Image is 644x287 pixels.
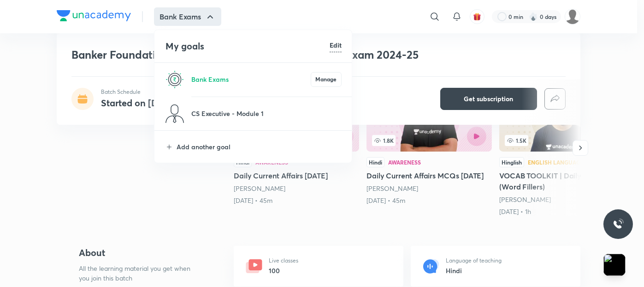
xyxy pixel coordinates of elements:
[330,40,342,50] h6: Edit
[191,109,342,118] p: CS Executive - Module 1
[165,70,184,89] img: Bank Exams
[311,72,342,87] button: Manage
[165,39,330,53] h4: My goals
[165,104,184,123] img: CS Executive - Module 1
[191,74,311,84] p: Bank Exams
[177,142,342,152] p: Add another goal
